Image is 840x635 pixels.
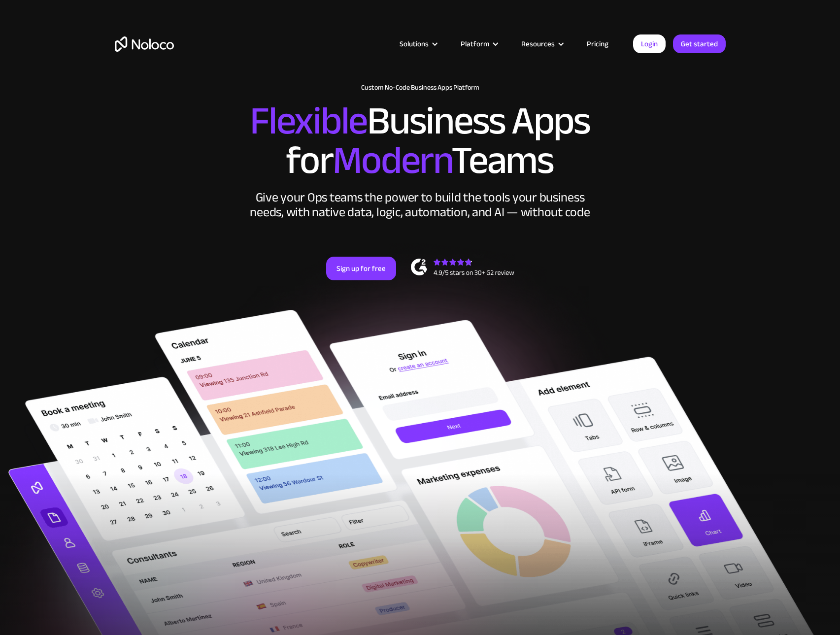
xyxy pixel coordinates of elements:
a: Get started [673,34,726,53]
a: Sign up for free [326,257,396,280]
div: Resources [509,37,574,50]
div: Solutions [400,37,429,50]
span: Modern [333,124,451,197]
div: Platform [448,37,509,50]
a: Pricing [574,37,621,50]
h2: Business Apps for Teams [115,101,726,180]
a: Login [633,34,666,53]
div: Resources [521,37,555,50]
a: home [115,36,174,52]
div: Solutions [387,37,448,50]
div: Platform [461,37,489,50]
span: Flexible [250,84,367,158]
div: Give your Ops teams the power to build the tools your business needs, with native data, logic, au... [248,190,593,220]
